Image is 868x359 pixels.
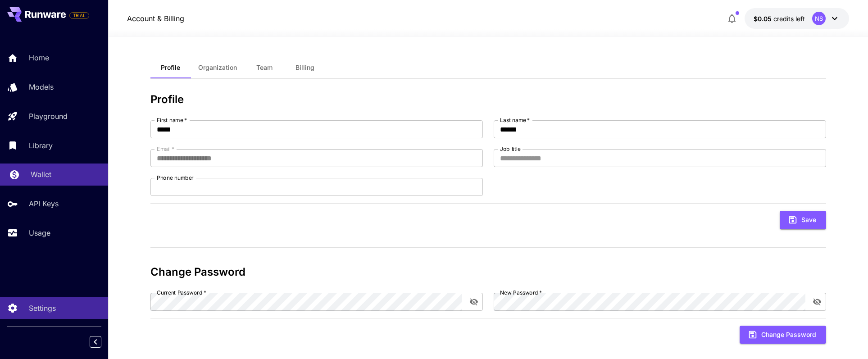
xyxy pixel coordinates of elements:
[157,145,174,153] label: Email
[29,198,59,209] p: API Keys
[754,15,773,23] span: $0.05
[780,211,826,229] button: Save
[150,93,826,106] h3: Profile
[69,10,89,21] span: Add your payment card to enable full platform functionality.
[754,14,805,23] div: $0.05
[740,326,826,344] button: Change Password
[127,13,184,24] a: Account & Billing
[29,303,56,314] p: Settings
[31,169,51,180] p: Wallet
[127,13,184,24] nav: breadcrumb
[809,294,825,310] button: toggle password visibility
[500,145,521,153] label: Job title
[745,8,849,29] button: $0.05NS
[157,116,187,124] label: First name
[256,64,273,72] span: Team
[29,111,68,122] p: Playground
[29,227,50,238] p: Usage
[157,174,194,182] label: Phone number
[70,12,89,19] span: TRIAL
[29,140,53,151] p: Library
[157,289,206,296] label: Current Password
[466,294,482,310] button: toggle password visibility
[150,266,826,278] h3: Change Password
[812,12,826,25] div: NS
[29,52,49,63] p: Home
[29,82,54,92] p: Models
[500,116,530,124] label: Last name
[161,64,180,72] span: Profile
[96,334,108,350] div: Collapse sidebar
[198,64,237,72] span: Organization
[773,15,805,23] span: credits left
[295,64,314,72] span: Billing
[500,289,542,296] label: New Password
[90,336,101,348] button: Collapse sidebar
